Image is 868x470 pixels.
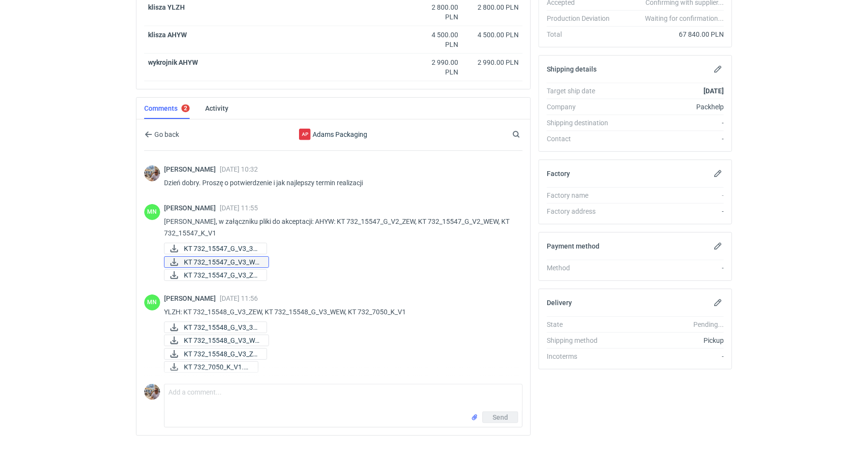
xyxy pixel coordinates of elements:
[617,29,724,39] div: 67 840.00 PLN
[617,263,724,273] div: -
[493,414,508,421] span: Send
[547,263,617,273] div: Method
[547,86,617,96] div: Target ship date
[164,243,267,254] a: KT 732_15547_G_V3_3D...
[164,306,515,318] p: YLZH: KT 732_15548_G_V3_ZEW, KT 732_15548_G_V3_WEW, KT 732_7050_K_V1
[220,294,258,302] span: [DATE] 11:56
[547,352,617,361] div: Incoterms
[184,362,250,372] span: KT 732_7050_K_V1.pdf
[617,134,724,144] div: -
[547,320,617,329] div: State
[547,14,617,23] div: Production Deviation
[220,204,258,212] span: [DATE] 11:55
[617,118,724,128] div: -
[712,297,724,308] button: Edit delivery details
[144,165,160,181] img: Michał Palasek
[482,411,518,423] button: Send
[418,58,458,77] div: 2 990.00 PLN
[184,270,259,280] span: KT 732_15547_G_V3_ZE...
[547,170,570,177] h2: Factory
[184,243,259,254] span: KT 732_15547_G_V3_3D...
[547,336,617,345] div: Shipping method
[164,243,261,254] div: KT 732_15547_G_V3_3D.JPG
[712,168,724,179] button: Edit factory details
[184,335,261,346] span: KT 732_15548_G_V3_WE...
[164,269,261,281] div: KT 732_15547_G_V3_ZEW.pdf
[617,191,724,200] div: -
[466,58,519,67] div: 2 990.00 PLN
[164,361,258,373] a: KT 732_7050_K_V1.pdf
[510,129,541,140] input: Search
[148,3,185,11] strong: klisza YLZH
[184,349,259,359] span: KT 732_15548_G_V3_ZE...
[164,322,261,333] div: KT 732_15548_G_V3_3D.JPG
[144,129,180,140] button: Go back
[645,14,724,23] em: Waiting for confirmation...
[148,59,198,66] strong: wykrojnik AHYW
[164,348,267,360] a: KT 732_15548_G_V3_ZE...
[144,204,160,220] div: Małgorzata Nowotna
[184,105,187,112] div: 2
[547,206,617,216] div: Factory address
[617,336,724,345] div: Pickup
[547,242,599,250] h2: Payment method
[205,98,228,119] a: Activity
[712,63,724,75] button: Edit shipping details
[184,257,261,267] span: KT 732_15547_G_V3_WE...
[144,204,160,220] figcaption: MN
[184,322,259,333] span: KT 732_15548_G_V3_3D...
[164,269,267,281] a: KT 732_15547_G_V3_ZE...
[466,30,519,40] div: 4 500.00 PLN
[164,216,515,239] p: [PERSON_NAME], w załączniku pliki do akceptacji: AHYW: KT 732_15547_G_V2_ZEW, KT 732_15547_G_V2_W...
[164,177,515,189] p: Dzień dobry. Proszę o potwierdzenie i jak najlepszy termin realizacji
[164,256,261,268] div: KT 732_15547_G_V3_WEW.pdf
[144,384,160,400] img: Michał Palasek
[164,335,269,346] a: KT 732_15548_G_V3_WE...
[617,102,724,112] div: Packhelp
[693,321,724,328] em: Pending...
[547,134,617,144] div: Contact
[299,129,311,140] figcaption: AP
[164,165,220,173] span: [PERSON_NAME]
[617,352,724,361] div: -
[547,29,617,39] div: Total
[152,131,179,138] span: Go back
[144,294,160,310] figcaption: MN
[418,30,458,49] div: 4 500.00 PLN
[547,299,572,307] h2: Delivery
[547,65,597,73] h2: Shipping details
[254,129,413,140] div: Adams Packaging
[164,348,261,360] div: KT 732_15548_G_V3_ZEW.pdf
[220,165,258,173] span: [DATE] 10:32
[144,98,190,119] a: Comments2
[164,256,269,268] a: KT 732_15547_G_V3_WE...
[617,206,724,216] div: -
[547,118,617,128] div: Shipping destination
[466,2,519,12] div: 2 800.00 PLN
[164,335,261,346] div: KT 732_15548_G_V3_WEW.pdf
[164,204,220,212] span: [PERSON_NAME]
[148,31,187,39] strong: klisza AHYW
[418,2,458,22] div: 2 800.00 PLN
[299,129,311,140] div: Adams Packaging
[547,191,617,200] div: Factory name
[712,240,724,252] button: Edit payment method
[547,102,617,112] div: Company
[164,294,220,302] span: [PERSON_NAME]
[164,322,267,333] a: KT 732_15548_G_V3_3D...
[703,87,724,95] strong: [DATE]
[144,294,160,310] div: Małgorzata Nowotna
